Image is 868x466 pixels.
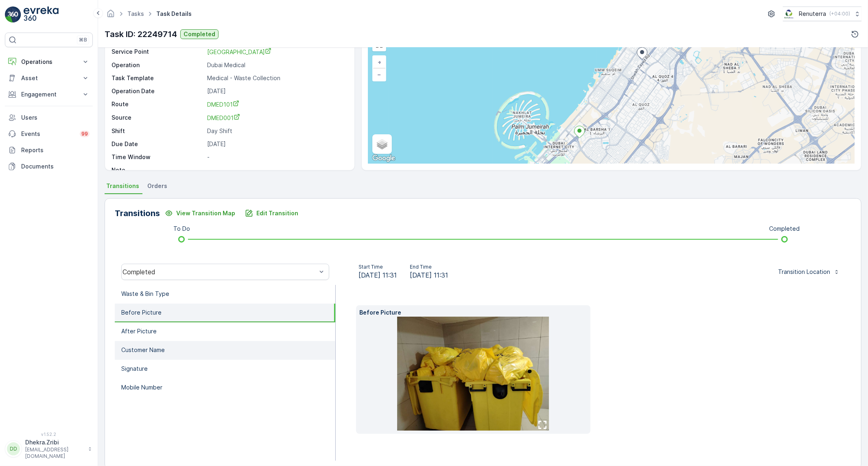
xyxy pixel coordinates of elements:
p: ⌘B [79,37,87,43]
a: Zoom Out [373,68,385,81]
div: Completed [122,268,317,276]
img: logo [5,7,21,23]
p: [EMAIL_ADDRESS][DOMAIN_NAME] [25,446,84,459]
a: Open this area in Google Maps (opens a new window) [370,153,397,164]
button: Engagement [5,86,93,103]
button: Transition Location [773,265,845,278]
button: DDDhekra.Zribi[EMAIL_ADDRESS][DOMAIN_NAME] [5,438,93,459]
a: Al Zahra Hospital [207,48,346,56]
p: Time Window [112,153,204,161]
button: Asset [5,70,93,86]
p: - [207,166,346,174]
p: Completed [769,225,800,233]
span: [GEOGRAPHIC_DATA] [207,48,271,55]
img: 8441d2d57c794f99b0350c49bc7caa06.jpg [397,317,549,431]
p: Edit Transition [256,209,298,217]
a: Reports [5,142,93,158]
p: View Transition Map [176,209,235,217]
p: Reports [21,146,90,154]
img: Screenshot_2024-07-26_at_13.33.01.png [783,9,796,18]
button: Renuterra(+04:00) [783,7,861,21]
p: Before Picture [121,308,162,317]
img: logo_light-DOdMpM7g.png [24,7,59,23]
span: + [378,59,381,66]
div: DD [7,442,20,455]
p: Asset [21,74,77,82]
p: Task Template [112,74,204,82]
span: DMED101 [207,101,239,108]
p: Transition Location [778,268,830,276]
p: Transitions [115,207,160,219]
p: Route [112,100,204,109]
p: Completed [184,30,215,38]
p: Start Time [359,264,397,270]
p: Medical - Waste Collection [207,74,346,82]
p: Note [112,166,204,174]
p: Day Shift [207,127,346,135]
p: ( +04:00 ) [829,11,850,17]
p: Task ID: 22249714 [105,28,177,40]
span: Orders [147,182,167,190]
p: Events [21,130,75,138]
p: Customer Name [121,346,165,354]
a: DMED001 [207,114,346,122]
p: Due Date [112,140,204,148]
p: 99 [81,131,88,137]
p: Engagement [21,90,77,98]
a: DMED101 [207,100,346,109]
p: [DATE] [207,87,346,95]
span: Transitions [106,182,139,190]
span: − [377,71,381,78]
p: Waste & Bin Type [121,290,169,298]
p: Shift [112,127,204,135]
span: v 1.52.2 [5,432,93,437]
p: Users [21,114,90,122]
p: After Picture [121,327,157,335]
span: [DATE] 11:31 [410,270,448,280]
button: Completed [180,29,219,39]
button: Operations [5,54,93,70]
p: Mobile Number [121,383,162,392]
a: Users [5,109,93,126]
button: Edit Transition [240,207,303,220]
a: Homepage [106,12,115,19]
p: Dubai Medical [207,61,346,69]
span: Task Details [155,10,193,18]
p: Service Point [112,48,204,56]
p: Operation Date [112,87,204,95]
a: Documents [5,158,93,175]
p: Source [112,114,204,122]
a: Zoom In [373,56,385,68]
span: [DATE] 11:31 [359,270,397,280]
p: End Time [410,264,448,270]
a: Layers [373,135,391,153]
p: Operations [21,58,77,66]
p: Before Picture [359,308,587,317]
p: To Do [173,225,190,233]
p: Signature [121,365,148,373]
p: [DATE] [207,140,346,148]
button: View Transition Map [160,207,240,220]
a: Tasks [127,10,144,17]
p: Renuterra [799,10,826,18]
p: - [207,153,346,161]
img: Google [370,153,397,164]
span: DMED001 [207,114,240,121]
p: Dhekra.Zribi [25,438,84,446]
p: Operation [112,61,204,69]
p: Documents [21,162,90,171]
a: Events99 [5,126,93,142]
